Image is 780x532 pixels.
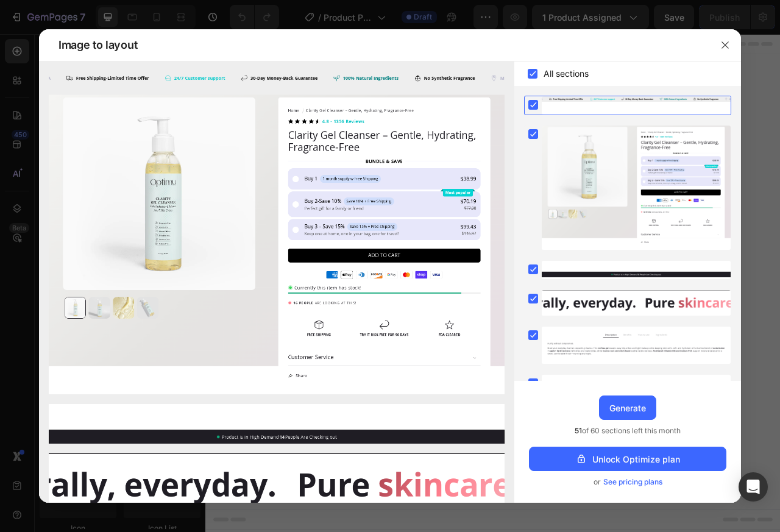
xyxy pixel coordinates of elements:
[609,402,646,414] div: Generate
[292,321,439,335] div: Start with Sections from sidebar
[529,447,726,471] button: Unlock Optimize plan
[575,453,680,466] div: Unlock Optimize plan
[739,472,768,502] div: Open Intercom Messenger
[575,425,681,437] span: of 60 sections left this month
[277,345,361,369] button: Add sections
[544,66,589,81] span: All sections
[603,476,662,488] span: See pricing plans
[575,426,582,435] span: 51
[58,38,137,52] span: Image to layout
[599,395,656,420] button: Generate
[529,476,726,488] div: or
[284,413,448,423] div: Start with Generating from URL or image
[368,345,454,369] button: Add elements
